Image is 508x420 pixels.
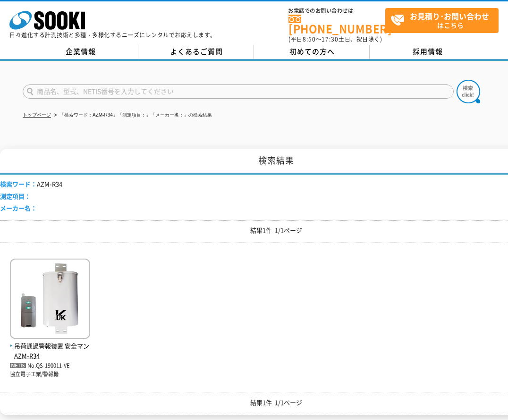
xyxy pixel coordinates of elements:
img: AZM-R34 [10,259,90,341]
input: 商品名、型式、NETIS番号を入力してください [23,84,454,99]
span: 8:50 [303,35,316,43]
span: 17:30 [322,35,339,43]
span: はこちら [390,8,498,32]
a: お見積り･お問い合わせはこちら [385,8,499,33]
a: 企業情報 [23,45,138,59]
p: 日々進化する計測技術と多種・多様化するニーズにレンタルでお応えします。 [9,32,216,38]
li: 「検索ワード：AZM-R34」「測定項目：」「メーカー名：」の検索結果 [52,110,212,120]
a: トップページ [23,112,51,118]
p: No.QS-190011-VE [10,361,90,371]
img: btn_search.png [457,80,480,103]
a: 吊荷通過警報装置 安全マン AZM-R34 [10,331,90,361]
a: 採用情報 [370,45,485,59]
span: (平日 ～ 土日、祝日除く) [288,35,382,43]
a: 初めての方へ [254,45,370,59]
span: 初めての方へ [289,46,335,57]
span: お電話でのお問い合わせは [288,8,385,14]
a: [PHONE_NUMBER] [288,15,385,34]
span: 吊荷通過警報装置 安全マン AZM-R34 [10,341,90,361]
strong: お見積り･お問い合わせ [410,10,489,22]
a: よくあるご質問 [138,45,254,59]
p: 協立電子工業/警報機 [10,370,90,378]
